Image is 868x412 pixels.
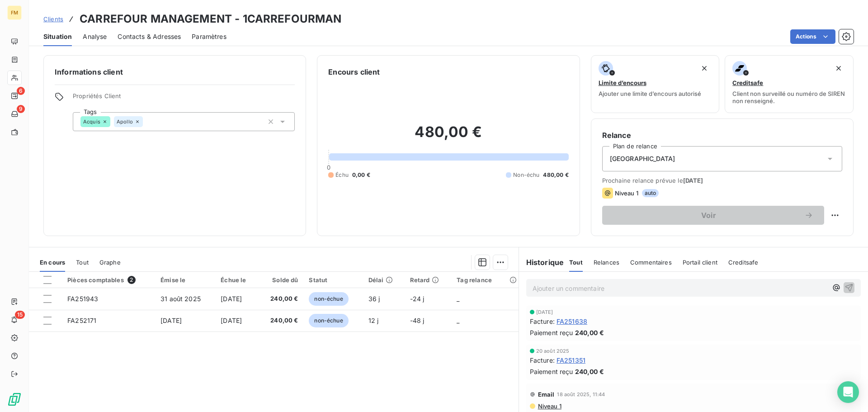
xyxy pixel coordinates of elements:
[264,294,298,303] span: 240,00 €
[536,348,570,354] span: 20 août 2025
[530,367,573,376] span: Paiement reçu
[602,130,842,141] h6: Relance
[683,177,703,184] span: [DATE]
[457,295,459,303] span: _
[530,317,555,326] span: Facture :
[557,317,587,326] span: FA251638
[15,311,25,319] span: 15
[615,189,638,197] span: Niveau 1
[575,367,604,376] span: 240,00 €
[43,32,72,41] span: Situation
[410,295,425,303] span: -24 j
[599,90,701,97] span: Ajouter une limite d’encours autorisé
[83,119,100,124] span: Acquis
[538,391,555,398] span: Email
[368,317,379,324] span: 12 j
[7,392,22,407] img: Logo LeanPay
[67,295,98,303] span: FA251943
[575,328,604,337] span: 240,00 €
[117,119,133,124] span: Apollo
[519,257,564,268] h6: Historique
[613,212,804,219] span: Voir
[683,259,717,266] span: Portail client
[599,79,646,86] span: Limite d’encours
[837,381,859,403] div: Open Intercom Messenger
[127,276,136,284] span: 2
[55,66,295,77] h6: Informations client
[221,276,253,284] div: Échue le
[513,171,539,179] span: Non-échu
[790,29,835,44] button: Actions
[17,87,25,95] span: 6
[732,90,846,104] span: Client non surveillé ou numéro de SIREN non renseigné.
[143,118,150,126] input: Ajouter une valeur
[43,15,63,23] span: Clients
[732,79,763,86] span: Creditsafe
[594,259,619,266] span: Relances
[410,317,425,324] span: -48 j
[43,14,63,24] a: Clients
[630,259,672,266] span: Commentaires
[17,105,25,113] span: 9
[118,32,181,41] span: Contacts & Adresses
[192,32,226,41] span: Paramètres
[80,11,341,27] h3: CARREFOUR MANAGEMENT - 1CARREFOURMAN
[352,171,370,179] span: 0,00 €
[410,276,446,284] div: Retard
[160,295,201,303] span: 31 août 2025
[610,154,675,163] span: [GEOGRAPHIC_DATA]
[73,92,295,105] span: Propriétés Client
[537,403,561,410] span: Niveau 1
[557,355,585,365] span: FA251351
[309,276,357,284] div: Statut
[309,314,348,327] span: non-échue
[725,55,854,113] button: CreditsafeClient non surveillé ou numéro de SIREN non renseigné.
[642,189,659,197] span: auto
[602,177,842,184] span: Prochaine relance prévue le
[457,276,513,284] div: Tag relance
[264,316,298,325] span: 240,00 €
[543,171,568,179] span: 480,00 €
[83,32,107,41] span: Analyse
[221,295,242,303] span: [DATE]
[457,317,459,324] span: _
[99,259,121,266] span: Graphe
[160,317,182,324] span: [DATE]
[569,259,583,266] span: Tout
[557,392,605,397] span: 18 août 2025, 11:44
[335,171,349,179] span: Échu
[76,259,89,266] span: Tout
[368,295,380,303] span: 36 j
[327,164,330,171] span: 0
[7,5,22,20] div: FM
[40,259,65,266] span: En cours
[368,276,399,284] div: Délai
[591,55,720,113] button: Limite d’encoursAjouter une limite d’encours autorisé
[221,317,242,324] span: [DATE]
[530,328,573,337] span: Paiement reçu
[67,317,96,324] span: FA252171
[309,292,348,306] span: non-échue
[728,259,759,266] span: Creditsafe
[264,276,298,284] div: Solde dû
[328,66,380,77] h6: Encours client
[530,355,555,365] span: Facture :
[602,206,824,225] button: Voir
[536,309,553,315] span: [DATE]
[328,123,568,150] h2: 480,00 €
[67,276,150,284] div: Pièces comptables
[160,276,210,284] div: Émise le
